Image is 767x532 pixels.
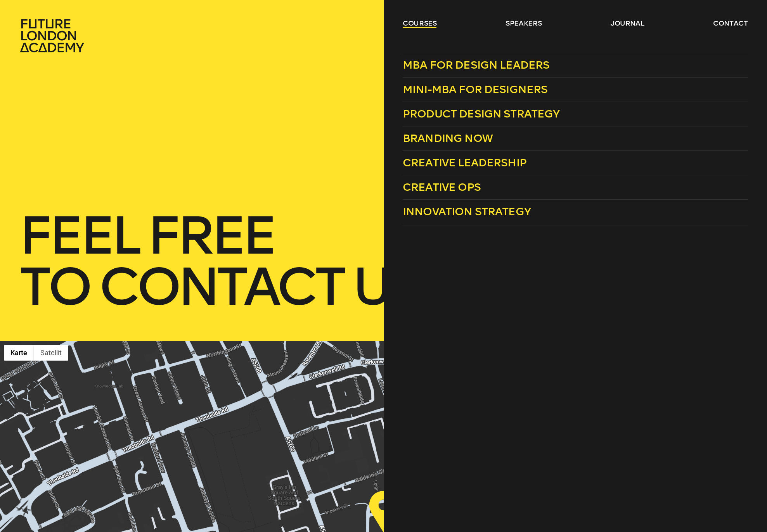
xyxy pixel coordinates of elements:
span: Creative Leadership [403,156,526,169]
a: contact [713,19,748,28]
span: Innovation Strategy [403,205,531,218]
a: Creative Leadership [403,151,748,175]
a: Product Design Strategy [403,102,748,126]
a: Mini-MBA for Designers [403,78,748,102]
span: Creative Ops [403,181,481,193]
span: Branding Now [403,132,493,145]
a: courses [403,19,437,28]
a: Innovation Strategy [403,200,748,224]
a: speakers [506,19,542,28]
a: Creative Ops [403,175,748,200]
span: MBA for Design Leaders [403,59,550,71]
a: MBA for Design Leaders [403,53,748,78]
a: Branding Now [403,126,748,151]
span: Mini-MBA for Designers [403,83,548,96]
a: journal [611,19,644,28]
span: Product Design Strategy [403,107,560,120]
